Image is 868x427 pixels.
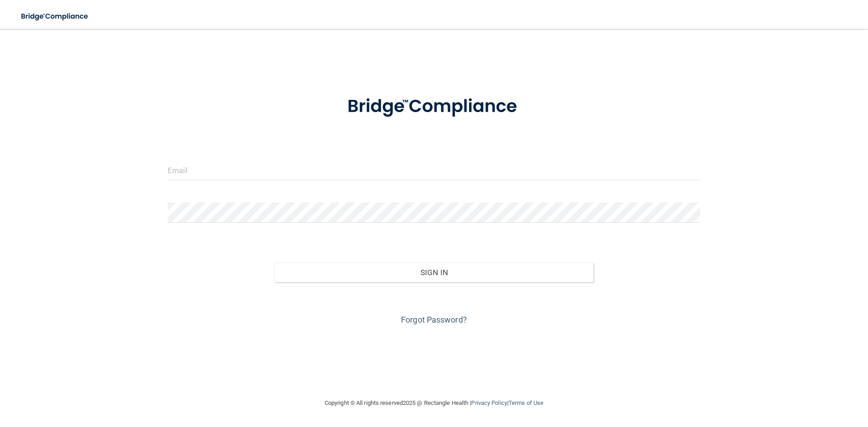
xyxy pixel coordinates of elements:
[269,389,599,418] div: Copyright © All rights reserved 2025 @ Rectangle Health | |
[329,83,539,130] img: bridge_compliance_login_screen.278c3ca4.svg
[471,399,507,406] a: Privacy Policy
[274,263,594,282] button: Sign In
[168,160,700,180] input: Email
[401,315,467,324] a: Forgot Password?
[509,399,543,406] a: Terms of Use
[14,7,97,26] img: bridge_compliance_login_screen.278c3ca4.svg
